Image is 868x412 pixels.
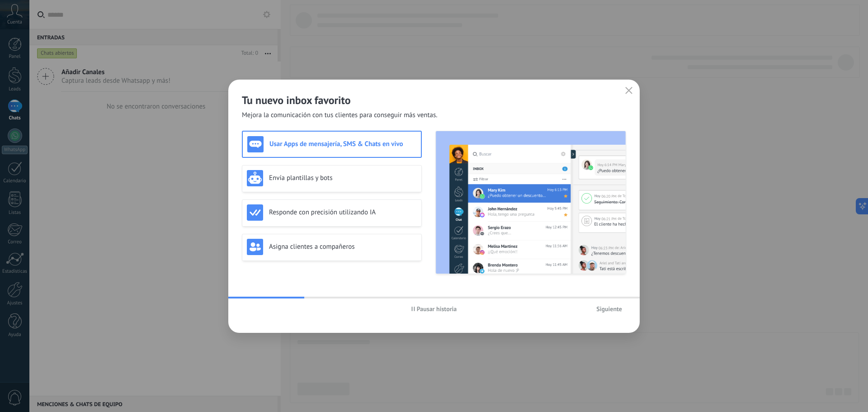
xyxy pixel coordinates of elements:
[242,111,438,120] span: Mejora la comunicación con tus clientes para conseguir más ventas.
[596,306,622,312] span: Siguiente
[269,208,417,217] h3: Responde con precisión utilizando IA
[417,306,457,312] span: Pausar historia
[407,302,461,316] button: Pausar historia
[269,242,417,251] h3: Asigna clientes a compañeros
[592,302,626,316] button: Siguiente
[242,93,626,107] h2: Tu nuevo inbox favorito
[269,140,416,148] h3: Usar Apps de mensajería, SMS & Chats en vivo
[269,174,417,182] h3: Envía plantillas y bots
